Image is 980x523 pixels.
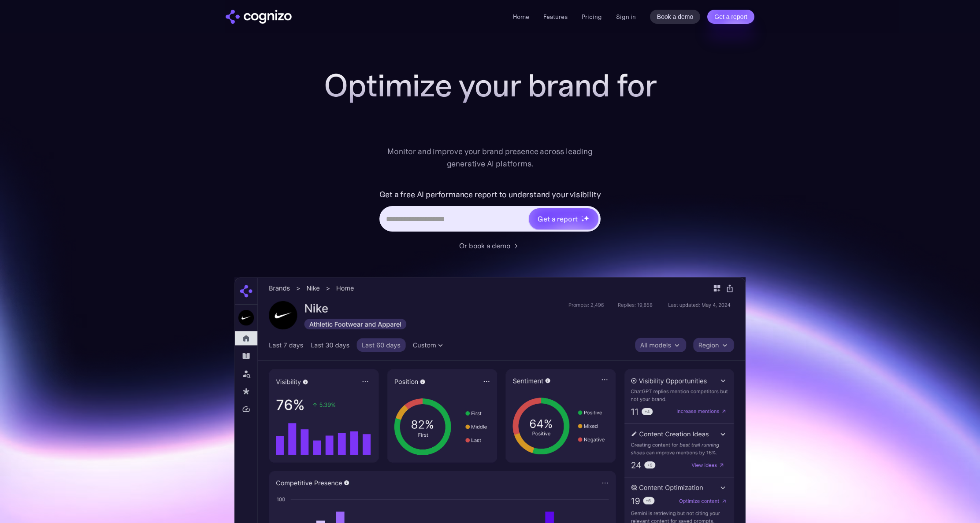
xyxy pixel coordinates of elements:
a: Get a report [707,10,754,24]
a: Sign in [616,11,636,22]
img: star [581,219,584,222]
a: Pricing [582,13,602,21]
div: Monitor and improve your brand presence across leading generative AI platforms. [382,145,598,170]
img: cognizo logo [226,10,292,24]
a: home [226,10,292,24]
div: Or book a demo [459,240,510,251]
a: Get a reportstarstarstar [528,207,599,230]
form: Hero URL Input Form [379,188,601,236]
label: Get a free AI performance report to understand your visibility [379,188,601,202]
img: star [583,215,589,221]
h1: Optimize your brand for [314,68,666,103]
div: Get a report [538,214,577,224]
img: star [581,216,583,217]
a: Home [513,13,529,21]
a: Features [543,13,568,21]
a: Or book a demo [459,240,521,251]
a: Book a demo [650,10,701,24]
